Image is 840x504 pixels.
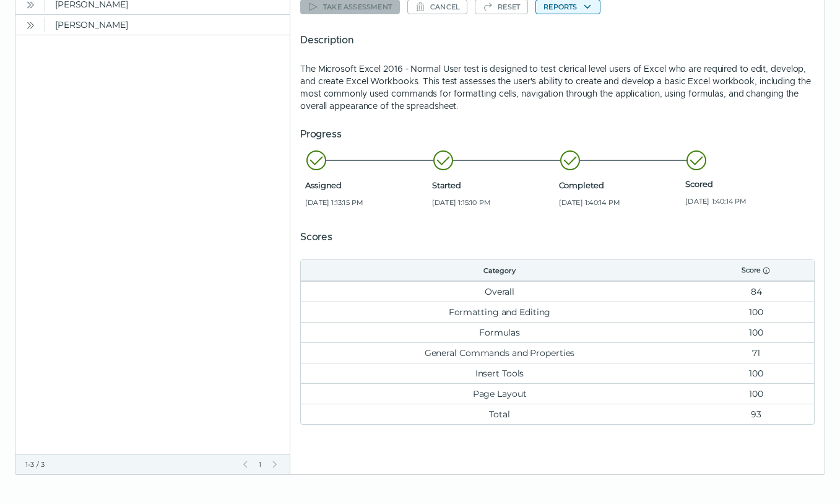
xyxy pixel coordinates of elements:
[698,302,814,322] td: 100
[301,342,698,363] td: General Commands and Properties
[240,459,250,469] button: Previous Page
[698,404,814,424] td: 93
[301,404,698,424] td: Total
[698,260,814,281] th: Score
[270,459,280,469] button: Next Page
[25,459,233,469] div: 1-3 / 3
[305,180,427,190] span: Assigned
[698,342,814,363] td: 71
[300,33,815,48] h5: Description
[301,322,698,342] td: Formulas
[305,198,427,207] span: [DATE] 1:13:15 PM
[300,63,815,112] p: The Microsoft Excel 2016 - Normal User test is designed to test clerical level users of Excel who...
[301,260,698,281] th: Category
[685,196,807,206] span: [DATE] 1:40:14 PM
[300,230,815,245] h5: Scores
[45,15,290,35] clr-dg-cell: [PERSON_NAME]
[698,281,814,302] td: 84
[301,383,698,404] td: Page Layout
[301,281,698,302] td: Overall
[258,459,262,469] span: 1
[432,198,554,207] span: [DATE] 1:15:10 PM
[698,363,814,383] td: 100
[301,363,698,383] td: Insert Tools
[301,302,698,322] td: Formatting and Editing
[23,17,38,32] button: Open
[300,127,815,142] h5: Progress
[698,383,814,404] td: 100
[25,20,35,30] cds-icon: Open
[685,179,807,189] span: Scored
[432,180,554,190] span: Started
[698,322,814,342] td: 100
[559,180,681,190] span: Completed
[559,198,681,207] span: [DATE] 1:40:14 PM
